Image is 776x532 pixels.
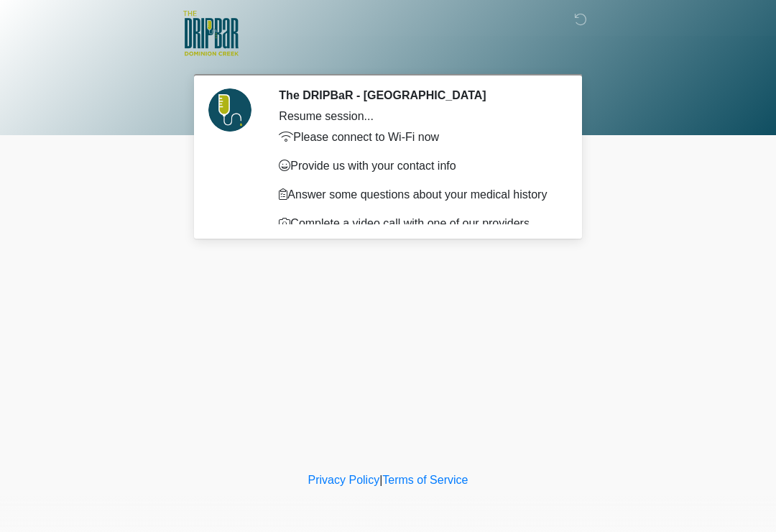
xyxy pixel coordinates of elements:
a: Terms of Service [382,474,468,486]
img: Agent Avatar [208,88,251,132]
p: Provide us with your contact info [279,157,557,175]
img: The DRIPBaR - San Antonio Dominion Creek Logo [183,11,239,58]
p: Answer some questions about your medical history [279,186,557,203]
p: Complete a video call with one of our providers [279,215,557,232]
a: | [379,474,382,486]
h2: The DRIPBaR - [GEOGRAPHIC_DATA] [279,88,557,102]
a: Privacy Policy [308,474,380,486]
p: Please connect to Wi-Fi now [279,129,557,146]
div: Resume session... [279,108,557,125]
